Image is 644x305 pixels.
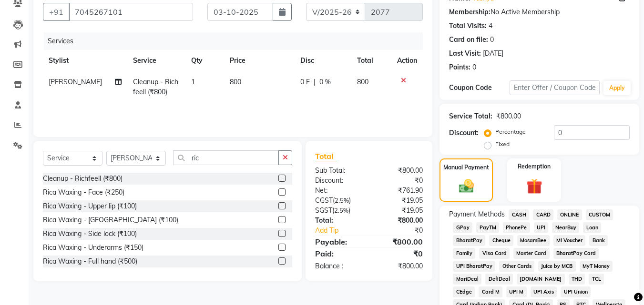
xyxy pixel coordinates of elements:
span: MyT Money [580,261,613,272]
span: 0 % [319,77,331,87]
img: _gift.svg [521,177,547,196]
div: Sub Total: [308,166,369,176]
div: Cleanup - Richfeell (₹800) [43,174,123,184]
span: TCL [589,274,604,285]
span: Family [453,248,475,259]
span: UPI Union [561,286,591,297]
div: Coupon Code [449,83,509,93]
th: Price [224,50,295,71]
div: Points: [449,62,470,72]
span: 800 [357,78,368,86]
button: Apply [603,81,631,95]
div: ( ) [308,196,369,206]
div: 0 [490,35,494,45]
div: Membership: [449,7,491,17]
div: ₹19.05 [369,196,430,206]
div: 0 [472,62,476,72]
th: Action [391,50,423,71]
input: Enter Offer / Coupon Code [510,80,600,95]
span: Total [315,151,337,161]
div: Balance : [308,261,369,271]
span: CGST [315,196,333,205]
div: ₹800.00 [496,111,521,121]
div: Total Visits: [449,21,487,31]
div: Rica Waxing - Side lock (₹100) [43,229,137,239]
span: MI Voucher [553,235,586,246]
div: ₹800.00 [369,166,430,176]
span: PhonePe [503,222,530,233]
div: Rica Waxing - Face (₹250) [43,187,124,197]
div: ₹19.05 [369,206,430,216]
div: Last Visit: [449,49,481,59]
span: UPI M [506,286,527,297]
div: Paid: [308,248,369,259]
span: SGST [315,206,332,215]
span: MosamBee [517,235,550,246]
div: Discount: [308,176,369,186]
img: _cash.svg [454,177,479,195]
div: ₹0 [369,176,430,186]
div: Services [44,32,430,50]
span: [DOMAIN_NAME] [517,274,565,285]
div: ₹761.90 [369,186,430,196]
div: No Active Membership [449,7,630,17]
div: Net: [308,186,369,196]
input: Search by Name/Mobile/Email/Code [69,3,193,21]
span: CASH [509,209,529,220]
span: 2.5% [334,207,348,214]
label: Fixed [495,140,510,148]
span: GPay [453,222,472,233]
span: BharatPay Card [553,248,599,259]
span: Juice by MCB [538,261,576,272]
div: Rica Waxing - Full hand (₹500) [43,256,137,266]
span: UPI Axis [531,286,557,297]
span: Card M [479,286,502,297]
span: 2.5% [335,197,349,204]
span: 800 [230,78,241,86]
input: Search or Scan [173,150,279,165]
span: Payment Methods [449,209,505,219]
span: UPI [534,222,549,233]
span: ONLINE [557,209,582,220]
span: Loan [583,222,601,233]
th: Total [351,50,392,71]
span: DefiDeal [485,274,513,285]
div: ₹0 [379,226,430,236]
a: Add Tip [308,226,379,236]
span: THD [569,274,585,285]
span: Visa Card [479,248,510,259]
div: Rica Waxing - Upper lip (₹100) [43,201,137,211]
span: UPI BharatPay [453,261,495,272]
label: Manual Payment [443,163,489,172]
span: Master Card [513,248,550,259]
div: Total: [308,216,369,226]
span: Cleanup - Richfeell (₹800) [133,78,178,96]
div: Rica Waxing - Underarms (₹150) [43,243,143,253]
div: 4 [489,21,492,31]
div: Card on file: [449,35,488,45]
span: Cheque [489,235,513,246]
div: Rica Waxing - [GEOGRAPHIC_DATA] (₹100) [43,215,178,225]
label: Percentage [495,128,526,136]
span: BharatPay [453,235,485,246]
span: CUSTOM [586,209,613,220]
div: [DATE] [483,49,503,59]
span: CARD [533,209,553,220]
span: Other Cards [499,261,534,272]
div: ₹800.00 [369,261,430,271]
th: Disc [295,50,351,71]
div: Discount: [449,128,479,138]
div: ₹0 [369,248,430,259]
span: | [314,77,316,87]
th: Service [127,50,185,71]
div: ₹800.00 [369,236,430,247]
button: +91 [43,3,70,21]
th: Stylist [43,50,127,71]
div: Service Total: [449,111,492,121]
div: Payable: [308,236,369,247]
div: ( ) [308,206,369,216]
span: PayTM [476,222,499,233]
label: Redemption [518,162,551,171]
span: CEdge [453,286,475,297]
span: MariDeal [453,274,481,285]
